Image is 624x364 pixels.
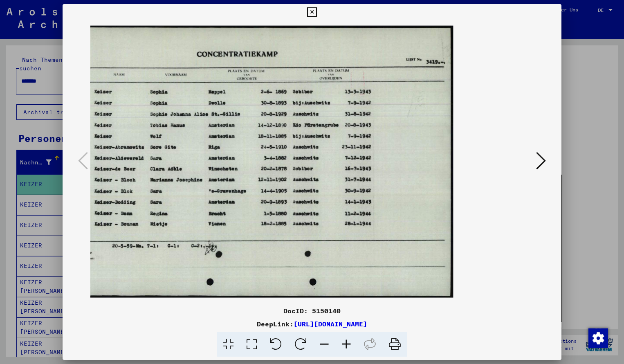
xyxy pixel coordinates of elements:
[588,328,608,348] div: Zustimmung ändern
[63,319,562,329] div: DeepLink:
[63,306,562,316] div: DocID: 5150140
[69,25,453,297] img: 001.jpg
[294,320,367,328] a: [URL][DOMAIN_NAME]
[588,328,608,348] img: Zustimmung ändern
